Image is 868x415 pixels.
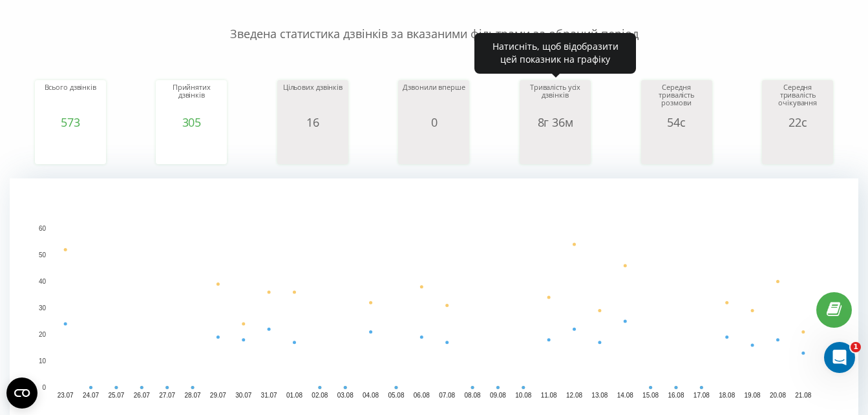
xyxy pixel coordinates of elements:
[38,116,103,129] div: 573
[210,392,226,399] text: 29.07
[83,392,99,399] text: 24.07
[824,342,855,373] iframe: Intercom live chat
[286,392,302,399] text: 01.08
[693,392,710,399] text: 17.08
[235,392,251,399] text: 30.07
[523,116,587,129] div: 8г 36м
[312,392,328,399] text: 02.08
[765,129,830,167] svg: A chart.
[644,129,709,167] svg: A chart.
[337,392,354,399] text: 03.08
[38,129,103,167] svg: A chart.
[591,392,608,399] text: 13.08
[523,129,587,167] svg: A chart.
[439,392,455,399] text: 07.08
[719,392,735,399] text: 18.08
[515,392,531,399] text: 10.08
[617,392,633,399] text: 14.08
[39,278,47,285] text: 40
[363,392,379,399] text: 04.08
[566,392,582,399] text: 12.08
[39,251,47,259] text: 50
[414,392,430,399] text: 06.08
[281,129,345,167] svg: A chart.
[401,116,466,129] div: 0
[642,392,659,399] text: 15.08
[39,357,47,365] text: 10
[644,116,709,129] div: 54с
[668,392,684,399] text: 16.08
[388,392,404,399] text: 05.08
[39,331,47,338] text: 20
[58,392,74,399] text: 23.07
[185,392,201,399] text: 28.07
[770,392,786,399] text: 20.08
[401,83,466,116] div: Дзвонили вперше
[401,129,466,167] svg: A chart.
[474,33,636,74] div: Натисніть, щоб відобразити цей показник на графіку
[159,129,224,167] svg: A chart.
[745,392,761,399] text: 19.08
[42,384,46,391] text: 0
[765,116,830,129] div: 22с
[644,83,709,116] div: Середня тривалість розмови
[159,83,224,116] div: Прийнятих дзвінків
[159,116,224,129] div: 305
[134,392,150,399] text: 26.07
[261,392,277,399] text: 31.07
[39,304,47,312] text: 30
[465,392,481,399] text: 08.08
[281,83,345,116] div: Цільових дзвінків
[541,392,557,399] text: 11.08
[490,392,506,399] text: 09.08
[6,378,37,409] button: Open CMP widget
[39,225,47,232] text: 60
[38,83,103,116] div: Всього дзвінків
[851,342,861,352] span: 1
[108,392,124,399] text: 25.07
[795,392,811,399] text: 21.08
[523,83,587,116] div: Тривалість усіх дзвінків
[765,83,830,116] div: Середня тривалість очікування
[281,116,345,129] div: 16
[159,392,175,399] text: 27.07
